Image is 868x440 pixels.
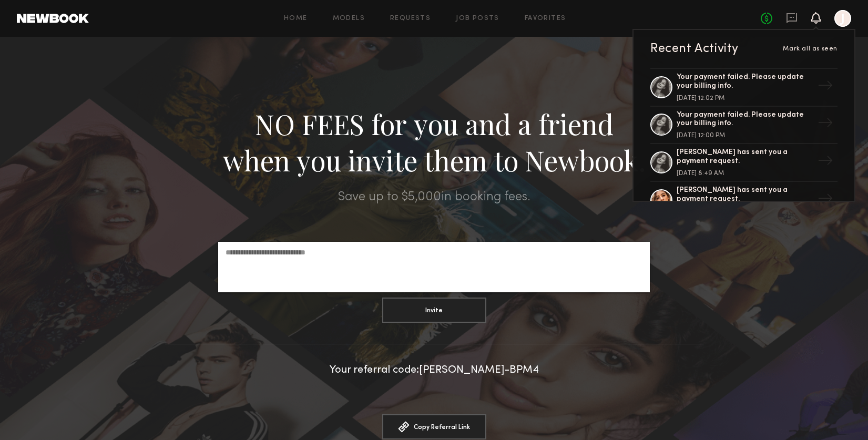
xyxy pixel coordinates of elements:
[677,170,813,177] div: [DATE] 8:49 AM
[525,15,566,22] a: Favorites
[677,132,813,139] div: [DATE] 12:00 PM
[677,73,813,91] div: Your payment failed. Please update your billing info.
[650,43,739,55] div: Recent Activity
[650,107,838,145] a: Your payment failed. Please update your billing info.[DATE] 12:00 PM→
[813,111,838,138] div: →
[333,15,365,22] a: Models
[382,414,486,439] button: Copy Referral Link
[783,46,838,52] span: Mark all as seen
[650,182,838,220] a: [PERSON_NAME] has sent you a payment request.→
[677,95,813,101] div: [DATE] 12:02 PM
[650,144,838,182] a: [PERSON_NAME] has sent you a payment request.[DATE] 8:49 AM→
[677,111,813,129] div: Your payment failed. Please update your billing info.
[390,15,431,22] a: Requests
[813,187,838,214] div: →
[456,15,499,22] a: Job Posts
[382,298,486,323] button: Invite
[677,148,813,166] div: [PERSON_NAME] has sent you a payment request.
[834,10,851,27] a: J
[813,149,838,176] div: →
[650,68,838,107] a: Your payment failed. Please update your billing info.[DATE] 12:02 PM→
[677,186,813,204] div: [PERSON_NAME] has sent you a payment request.
[284,15,308,22] a: Home
[813,74,838,101] div: →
